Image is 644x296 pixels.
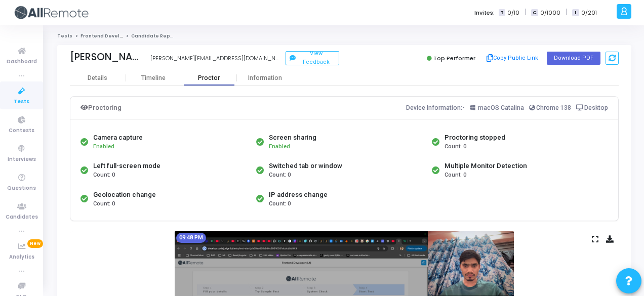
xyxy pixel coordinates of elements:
label: Invites: [474,9,495,17]
span: Enabled [269,143,290,150]
span: Count: 0 [93,171,115,180]
span: Desktop [584,104,608,111]
button: View Feedback [286,51,339,65]
div: Multiple Monitor Detection [445,161,527,171]
span: Tests [14,98,29,106]
div: [PERSON_NAME] [70,51,145,63]
span: Interviews [8,155,36,164]
span: Count: 0 [445,143,466,151]
span: Contests [9,126,34,135]
span: C [531,9,538,17]
span: Analytics [9,253,34,262]
span: Count: 0 [269,200,291,208]
div: IP address change [269,190,328,200]
div: Switched tab or window [269,161,342,171]
span: Count: 0 [445,171,466,180]
div: Left full-screen mode [93,161,160,171]
span: Questions [7,184,36,193]
div: Information [237,74,293,82]
button: Download PDF [547,52,600,65]
mat-chip: 09:48 PM [176,233,206,243]
img: logo [13,3,89,23]
span: Enabled [93,143,114,150]
span: Candidates [6,213,38,222]
span: macOS Catalina [478,104,524,111]
span: 0/10 [507,9,519,17]
span: Count: 0 [269,171,291,180]
div: Proctor [181,74,237,82]
span: 0/1000 [540,9,560,17]
a: Tests [57,33,72,39]
div: Timeline [141,74,166,82]
span: Chrome 138 [536,104,571,111]
span: New [27,239,43,248]
span: Top Performer [433,54,475,62]
div: Details [88,74,107,82]
span: Candidate Report [131,33,178,39]
div: Screen sharing [269,133,316,143]
div: Proctoring [80,102,122,114]
a: Frontend Developer (L4) [80,33,143,39]
span: | [566,7,567,18]
span: T [499,9,505,17]
div: Camera capture [93,133,143,143]
span: Dashboard [7,58,37,66]
span: | [525,7,526,18]
span: Count: 0 [93,200,115,208]
div: [PERSON_NAME][EMAIL_ADDRESS][DOMAIN_NAME] [150,54,280,63]
div: Geolocation change [93,190,156,200]
nav: breadcrumb [57,33,631,39]
div: Device Information:- [406,102,609,114]
div: Proctoring stopped [445,133,505,143]
span: I [572,9,579,17]
button: Copy Public Link [484,51,542,66]
span: 0/201 [581,9,597,17]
